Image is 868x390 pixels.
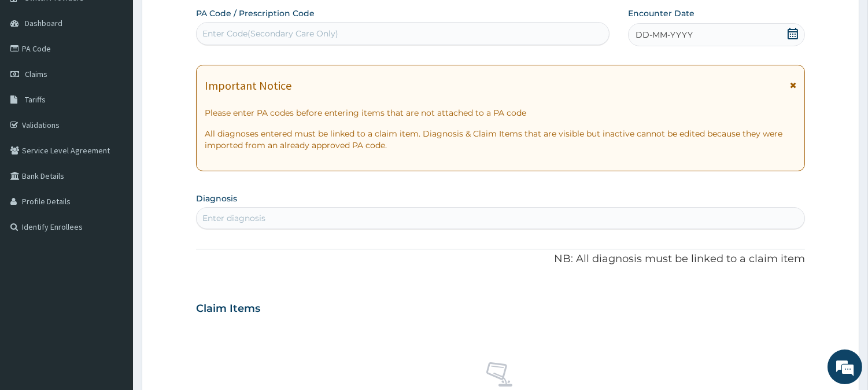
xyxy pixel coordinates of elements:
[21,58,47,87] img: d_794563401_company_1708531726252_794563401
[636,29,693,41] span: DD-MM-YYYY
[205,79,291,92] h1: Important Notice
[628,8,695,19] label: Encounter Date
[205,128,796,151] p: All diagnoses entered must be linked to a claim item. Diagnosis & Claim Items that are visible bu...
[205,107,796,119] p: Please enter PA codes before entering items that are not attached to a PA code
[196,8,315,19] label: PA Code / Prescription Code
[196,193,237,204] label: Diagnosis
[25,18,62,28] span: Dashboard
[6,264,220,304] textarea: Type your message and hit 'Enter'
[60,65,194,80] div: Chat with us now
[196,252,805,267] p: NB: All diagnosis must be linked to a claim item
[25,69,47,79] span: Claims
[67,120,160,237] span: We're online!
[25,94,46,105] span: Tariffs
[196,303,260,315] h3: Claim Items
[202,212,265,224] div: Enter diagnosis
[202,28,338,39] div: Enter Code(Secondary Care Only)
[190,6,217,34] div: Minimize live chat window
